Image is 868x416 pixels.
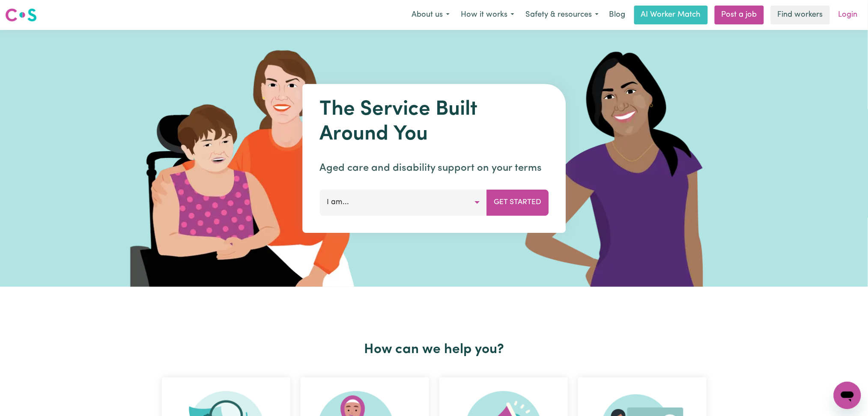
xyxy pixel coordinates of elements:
button: About us [406,6,455,24]
h1: The Service Built Around You [319,98,549,147]
img: Careseekers logo [5,7,37,23]
button: How it works [455,6,520,24]
iframe: Button to launch messaging window [834,382,861,409]
h2: How can we help you? [157,342,712,358]
a: Find workers [771,6,830,24]
button: Safety & resources [520,6,604,24]
button: Get Started [486,190,549,215]
p: Aged care and disability support on your terms [319,160,549,176]
a: Careseekers logo [5,5,37,25]
a: Login [833,6,863,24]
a: Blog [604,6,631,24]
button: I am... [319,190,487,215]
a: AI Worker Match [634,6,708,24]
a: Post a job [715,6,764,24]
